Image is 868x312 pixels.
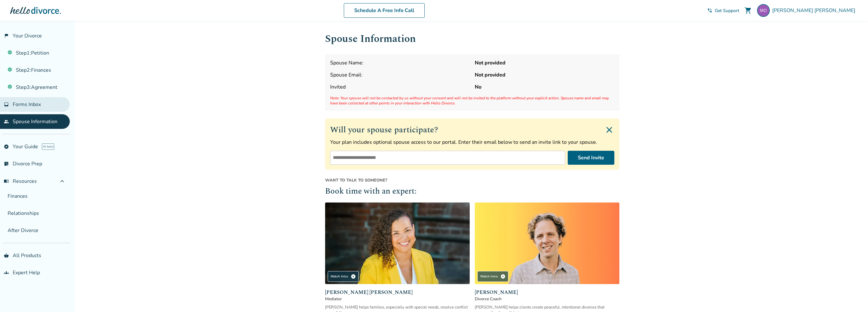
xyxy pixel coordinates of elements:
img: Close invite form [604,125,614,135]
span: phone_in_talk [707,8,712,13]
span: people [4,119,9,124]
span: play_circle [351,274,356,279]
span: groups [4,270,9,275]
div: Watch Intro [477,271,508,282]
span: play_circle [500,274,506,279]
span: shopping_basket [4,253,9,258]
span: Mediator [325,296,470,302]
span: Get Support [715,8,739,14]
span: Divorce Coach [475,296,619,302]
p: Your plan includes optional spouse access to our portal. Enter their email below to send an invit... [330,139,614,146]
span: explore [4,144,9,149]
h2: Will your spouse participate? [330,123,614,136]
span: inbox [4,102,9,107]
img: James Traub [475,202,619,284]
span: menu_book [4,179,9,184]
span: Spouse Name: [330,59,470,66]
h1: Spouse Information [325,31,619,47]
a: Schedule A Free Info Call [344,3,425,18]
strong: Not provided [475,71,614,78]
span: [PERSON_NAME] [PERSON_NAME] [325,289,470,296]
img: michelledodson1115@gmail.com [757,4,770,17]
span: flag_2 [4,33,9,38]
span: shopping_cart [744,7,752,14]
iframe: Chat Widget [836,282,868,312]
div: Watch Intro [328,271,359,282]
button: Send Invite [568,151,614,165]
strong: No [475,83,614,90]
span: [PERSON_NAME] [PERSON_NAME] [772,7,858,14]
span: list_alt_check [4,161,9,166]
span: Resources [4,178,37,185]
span: [PERSON_NAME] [475,289,619,296]
a: phone_in_talkGet Support [707,8,739,14]
span: Want to talk to someone? [325,177,619,183]
span: Spouse Email: [330,71,470,78]
span: Invited [330,83,470,90]
span: AI beta [42,143,54,150]
strong: Not provided [475,59,614,66]
span: Forms Inbox [13,101,41,108]
span: expand_less [58,177,66,185]
span: Note: Your spouse will not be contacted by us without your consent and will not be invited to the... [330,96,614,106]
img: Claudia Brown Coulter [325,202,470,284]
h2: Book time with an expert: [325,186,619,198]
